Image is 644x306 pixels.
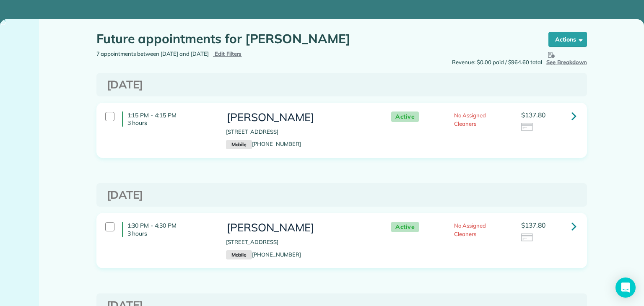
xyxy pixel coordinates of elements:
[226,140,252,149] small: Mobile
[521,111,545,119] span: $137.80
[391,222,419,232] span: Active
[107,189,576,201] h3: [DATE]
[122,112,213,127] h4: 1:15 PM - 4:15 PM
[521,233,534,243] img: icon_credit_card_neutral-3d9a980bd25ce6dbb0f2033d7200983694762465c175678fcbc2d8f4bc43548e.png
[127,119,213,127] p: 3 hours
[454,112,486,127] span: No Assigned Cleaners
[96,32,532,46] h1: Future appointments for [PERSON_NAME]
[226,140,301,147] a: Mobile[PHONE_NUMBER]
[215,50,242,57] span: Edit Filters
[226,128,374,136] p: [STREET_ADDRESS]
[615,277,636,298] div: Open Intercom Messenger
[454,222,486,237] span: No Assigned Cleaners
[226,222,374,234] h3: [PERSON_NAME]
[107,79,576,91] h3: [DATE]
[546,50,587,67] button: See Breakdown
[548,32,587,47] button: Actions
[90,50,342,58] div: 7 appointments between [DATE] and [DATE]
[122,222,213,237] h4: 1:30 PM - 4:30 PM
[213,50,242,57] a: Edit Filters
[226,250,252,259] small: Mobile
[521,221,545,229] span: $137.80
[452,58,542,67] span: Revenue: $0.00 paid / $964.60 total
[226,112,374,124] h3: [PERSON_NAME]
[127,230,213,237] p: 3 hours
[226,238,374,246] p: [STREET_ADDRESS]
[521,123,534,132] img: icon_credit_card_neutral-3d9a980bd25ce6dbb0f2033d7200983694762465c175678fcbc2d8f4bc43548e.png
[546,50,587,65] span: See Breakdown
[391,112,419,122] span: Active
[226,251,301,258] a: Mobile[PHONE_NUMBER]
